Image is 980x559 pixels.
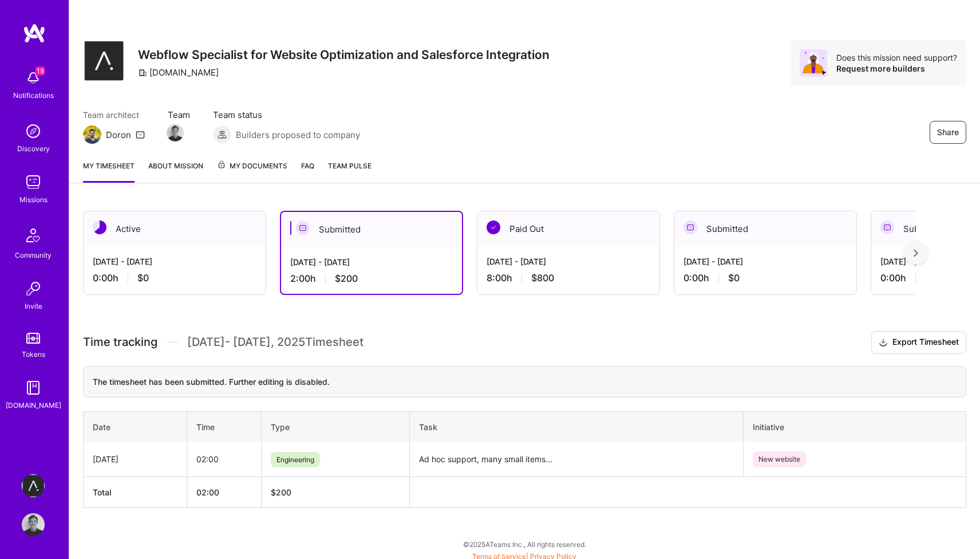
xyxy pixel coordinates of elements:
[879,337,888,349] i: icon Download
[261,411,409,442] th: Type
[22,513,45,536] img: User Avatar
[83,40,124,81] img: Company Logo
[937,127,959,138] span: Share
[930,121,966,144] button: Share
[683,255,847,267] div: [DATE] - [DATE]
[22,348,45,360] div: Tokens
[328,160,372,183] a: Team Pulse
[683,221,697,234] img: Submitted
[19,222,47,249] img: Community
[13,89,54,101] div: Notifications
[477,211,659,246] div: Paid Out
[22,120,45,143] img: discovery
[301,160,314,183] a: FAQ
[167,124,184,141] img: Team Member Avatar
[93,272,256,284] div: 0:00 h
[836,52,957,63] div: Does this mission need support?
[93,255,256,267] div: [DATE] - [DATE]
[487,255,650,267] div: [DATE] - [DATE]
[914,249,918,257] img: right
[800,49,827,77] img: Avatar
[19,513,48,536] a: User Avatar
[217,160,287,183] a: My Documents
[187,477,262,507] th: 02:00
[213,125,231,144] img: Builders proposed to company
[880,221,894,234] img: Submitted
[6,399,61,411] div: [DOMAIN_NAME]
[22,474,45,497] img: apprenticefs.com: Webflow Specialist for Website Optimization and Salesforce Integration
[487,272,650,284] div: 8:00 h
[138,66,219,78] div: [DOMAIN_NAME]
[728,272,740,284] span: $0
[236,129,360,141] span: Builders proposed to company
[93,453,177,465] div: [DATE]
[290,273,453,285] div: 2:00 h
[410,411,744,442] th: Task
[22,277,45,300] img: Invite
[168,123,183,143] a: Team Member Avatar
[487,221,500,234] img: Paid Out
[217,160,287,172] span: My Documents
[148,160,203,183] a: About Mission
[281,212,462,247] div: Submitted
[531,272,554,284] span: $800
[93,221,106,234] img: Active
[674,211,856,246] div: Submitted
[187,411,262,442] th: Time
[84,211,266,246] div: Active
[15,249,52,261] div: Community
[83,366,966,397] div: The timesheet has been submitted. Further editing is disabled.
[84,477,187,507] th: Total
[83,335,157,349] span: Time tracking
[290,256,453,268] div: [DATE] - [DATE]
[753,451,806,467] span: New website
[410,442,744,477] td: Ad hoc support, many small items...
[138,48,550,62] h3: Webflow Specialist for Website Optimization and Salesforce Integration
[69,530,980,558] div: © 2025 ATeams Inc., All rights reserved.
[83,125,101,144] img: Team Architect
[871,331,966,354] button: Export Timesheet
[138,68,147,77] i: icon CompanyGray
[106,129,131,141] div: Doron
[136,130,145,139] i: icon Mail
[683,272,847,284] div: 0:00 h
[261,477,409,507] th: $200
[23,23,46,44] img: logo
[84,411,187,442] th: Date
[335,273,358,285] span: $200
[22,66,45,89] img: bell
[213,109,360,121] span: Team status
[25,300,42,312] div: Invite
[17,143,50,155] div: Discovery
[744,411,966,442] th: Initiative
[168,109,190,121] span: Team
[836,63,957,74] div: Request more builders
[328,162,372,170] span: Team Pulse
[26,333,40,344] img: tokens
[271,452,320,467] span: Engineering
[35,66,45,76] span: 18
[296,221,310,235] img: Submitted
[187,335,363,349] span: [DATE] - [DATE] , 2025 Timesheet
[83,160,135,183] a: My timesheet
[137,272,149,284] span: $0
[83,109,145,121] span: Team architect
[22,171,45,194] img: teamwork
[19,474,48,497] a: apprenticefs.com: Webflow Specialist for Website Optimization and Salesforce Integration
[22,376,45,399] img: guide book
[19,194,48,206] div: Missions
[187,442,262,477] td: 02:00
